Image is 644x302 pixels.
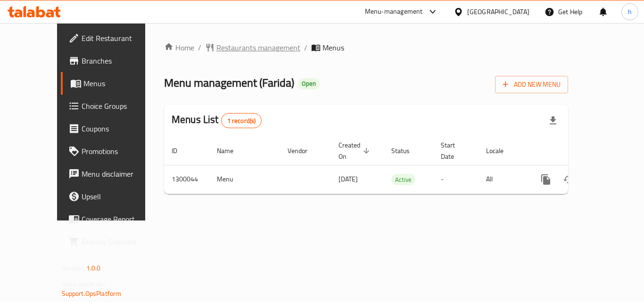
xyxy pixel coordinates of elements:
[495,76,568,93] button: Add New Menu
[61,72,165,95] a: Menus
[198,42,201,53] li: /
[209,165,280,194] td: Menu
[82,213,157,225] span: Coverage Report
[61,185,165,208] a: Upsell
[61,49,165,72] a: Branches
[557,168,580,191] button: Change Status
[61,117,165,140] a: Coupons
[298,80,320,88] span: Open
[62,278,105,290] span: Get support on:
[62,287,122,300] a: Support.OpsPlatform
[164,42,568,53] nav: breadcrumb
[542,109,564,132] div: Export file
[61,95,165,117] a: Choice Groups
[61,27,165,49] a: Edit Restaurant
[82,100,157,112] span: Choice Groups
[82,33,157,44] span: Edit Restaurant
[433,165,479,194] td: -
[164,137,633,194] table: enhanced table
[288,145,320,156] span: Vendor
[391,174,415,185] div: Active
[205,42,300,53] a: Restaurants management
[82,236,157,247] span: Grocery Checklist
[628,7,632,17] span: h
[527,137,633,165] th: Actions
[82,168,157,180] span: Menu disclaimer
[82,191,157,202] span: Upsell
[86,262,101,274] span: 1.0.0
[339,173,358,185] span: [DATE]
[365,6,423,17] div: Menu-management
[304,42,307,53] li: /
[82,123,157,134] span: Coupons
[322,42,344,53] span: Menus
[486,145,516,156] span: Locale
[164,42,194,53] a: Home
[172,145,190,156] span: ID
[221,113,262,128] div: Total records count
[62,262,85,274] span: Version:
[216,42,300,53] span: Restaurants management
[503,79,561,90] span: Add New Menu
[535,168,557,191] button: more
[61,208,165,230] a: Coverage Report
[217,145,246,156] span: Name
[467,7,529,17] div: [GEOGRAPHIC_DATA]
[61,140,165,163] a: Promotions
[172,113,262,128] h2: Menus List
[339,139,372,162] span: Created On
[61,230,165,253] a: Grocery Checklist
[391,174,415,185] span: Active
[61,163,165,185] a: Menu disclaimer
[164,165,209,194] td: 1300044
[298,78,320,90] div: Open
[164,72,294,93] span: Menu management ( Farida )
[479,165,527,194] td: All
[391,145,422,156] span: Status
[441,139,467,162] span: Start Date
[222,116,262,125] span: 1 record(s)
[82,146,157,157] span: Promotions
[82,55,157,66] span: Branches
[83,78,157,89] span: Menus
